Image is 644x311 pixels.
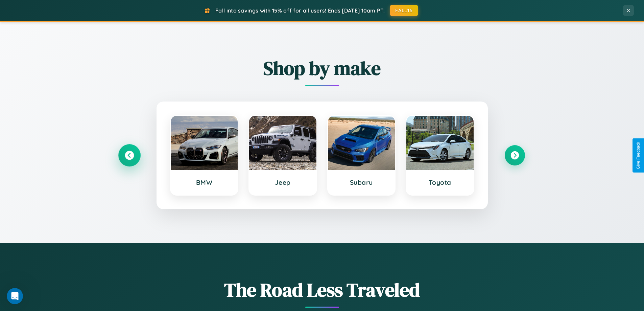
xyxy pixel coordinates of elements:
[335,178,388,186] h3: Subaru
[215,7,385,14] span: Fall into savings with 15% off for all users! Ends [DATE] 10am PT.
[636,142,641,169] div: Give Feedback
[119,55,525,81] h2: Shop by make
[177,178,231,186] h3: BMW
[7,288,23,304] iframe: Intercom live chat
[390,5,418,16] button: FALL15
[256,178,310,186] h3: Jeep
[413,178,467,186] h3: Toyota
[119,277,525,303] h1: The Road Less Traveled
